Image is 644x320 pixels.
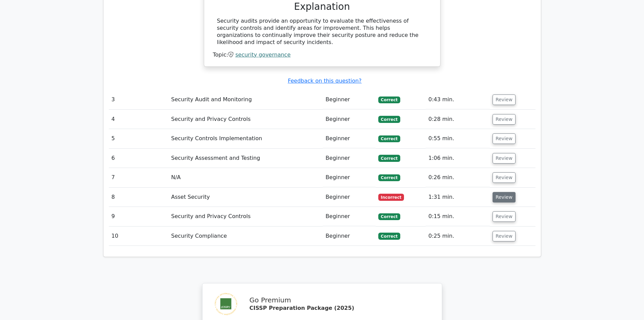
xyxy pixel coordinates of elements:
td: 0:43 min. [426,90,490,109]
button: Review [493,133,516,144]
button: Review [493,172,516,183]
td: 5 [109,129,169,148]
td: 0:28 min. [426,110,490,129]
span: Incorrect [378,194,404,200]
td: N/A [168,168,323,187]
td: Beginner [323,168,376,187]
td: Security Controls Implementation [168,129,323,148]
td: Beginner [323,90,376,109]
td: 4 [109,110,169,129]
button: Review [493,94,516,105]
td: 0:55 min. [426,129,490,148]
td: 0:26 min. [426,168,490,187]
span: Correct [378,233,400,239]
a: security governance [235,51,290,58]
td: Beginner [323,129,376,148]
td: Beginner [323,188,376,207]
button: Review [493,114,516,125]
h3: Explanation [217,1,427,13]
span: Correct [378,213,400,220]
td: 9 [109,207,169,226]
span: Correct [378,135,400,142]
td: 10 [109,227,169,246]
td: 0:25 min. [426,227,490,246]
td: Asset Security [168,188,323,207]
td: Security Assessment and Testing [168,149,323,168]
td: Beginner [323,149,376,168]
button: Review [493,211,516,222]
td: 1:06 min. [426,149,490,168]
button: Review [493,153,516,164]
a: Feedback on this question? [288,78,361,84]
td: 6 [109,149,169,168]
td: Security Audit and Monitoring [168,90,323,109]
span: Correct [378,155,400,162]
span: Correct [378,97,400,103]
td: Beginner [323,207,376,226]
td: 8 [109,188,169,207]
td: 0:15 min. [426,207,490,226]
td: Security and Privacy Controls [168,207,323,226]
span: Correct [378,174,400,181]
button: Review [493,231,516,241]
td: Beginner [323,110,376,129]
div: Topic: [213,51,431,59]
td: 7 [109,168,169,187]
td: Security Compliance [168,227,323,246]
td: 1:31 min. [426,188,490,207]
td: Beginner [323,227,376,246]
td: 3 [109,90,169,109]
span: Correct [378,116,400,123]
div: Security audits provide an opportunity to evaluate the effectiveness of security controls and ide... [217,18,427,46]
button: Review [493,192,516,202]
td: Security and Privacy Controls [168,110,323,129]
